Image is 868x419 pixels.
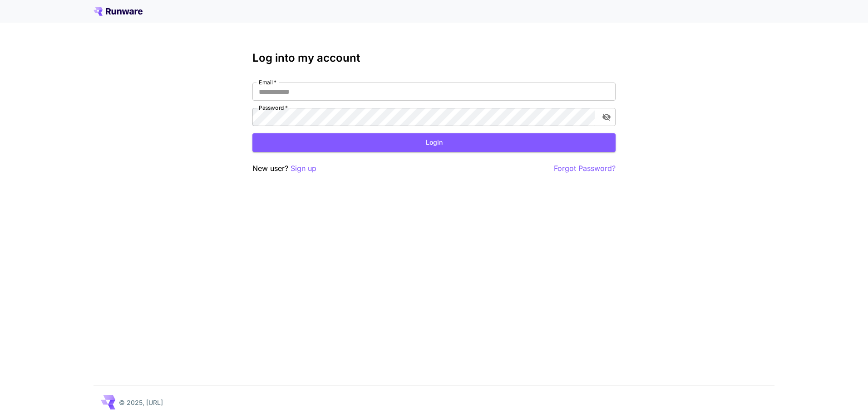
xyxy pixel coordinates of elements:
[119,398,163,407] p: © 2025, [URL]
[291,163,316,174] button: Sign up
[259,104,288,112] label: Password
[598,109,615,125] button: toggle password visibility
[252,52,616,64] h3: Log into my account
[554,163,616,174] button: Forgot Password?
[252,163,316,174] p: New user?
[259,78,276,86] label: Email
[252,133,616,152] button: Login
